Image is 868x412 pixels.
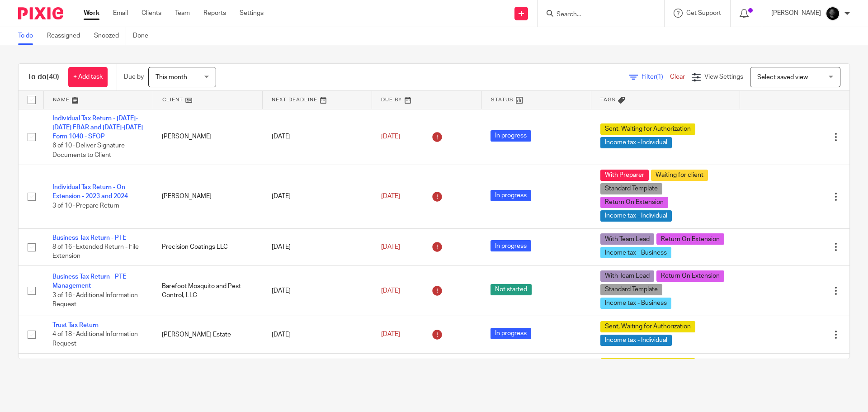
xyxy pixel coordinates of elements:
[18,27,40,45] a: To do
[52,143,125,159] span: 6 of 10 · Deliver Signature Documents to Client
[600,137,672,148] span: Income tax - Individual
[491,328,531,339] span: In progress
[600,247,671,258] span: Income tax - Business
[600,123,695,135] span: Sent, Waiting for Authorization
[600,197,668,208] span: Return On Extension
[670,74,685,80] a: Clear
[52,235,126,241] a: Business Tax Return - PTE
[18,7,63,19] img: Pixie
[757,74,808,81] span: Select saved view
[491,284,532,295] span: Not started
[600,183,662,194] span: Standard Template
[263,353,372,403] td: [DATE]
[175,9,190,18] a: Team
[113,9,128,18] a: Email
[84,9,99,18] a: Work
[381,288,400,294] span: [DATE]
[203,9,226,18] a: Reports
[94,27,126,45] a: Snoozed
[153,109,262,165] td: [PERSON_NAME]
[600,298,671,309] span: Income tax - Business
[656,270,724,282] span: Return On Extension
[826,6,840,21] img: Chris.jpg
[381,133,400,140] span: [DATE]
[68,67,108,87] a: + Add task
[124,72,144,81] p: Due by
[52,274,130,289] a: Business Tax Return - PTE - Management
[28,72,59,82] h1: To do
[600,270,654,282] span: With Team Lead
[52,292,138,308] span: 3 of 16 · Additional Information Request
[153,353,262,403] td: Noodyskin Inc.
[556,11,637,19] input: Search
[771,9,821,18] p: [PERSON_NAME]
[47,27,87,45] a: Reassigned
[263,165,372,228] td: [DATE]
[651,170,708,181] span: Waiting for client
[381,244,400,250] span: [DATE]
[600,284,662,295] span: Standard Template
[52,203,119,209] span: 3 of 10 · Prepare Return
[600,97,616,102] span: Tags
[704,74,743,80] span: View Settings
[491,240,531,251] span: In progress
[47,73,59,81] span: (40)
[600,321,695,332] span: Sent, Waiting for Authorization
[263,109,372,165] td: [DATE]
[491,190,531,201] span: In progress
[686,10,721,16] span: Get Support
[600,358,695,369] span: Sent, Waiting for Authorization
[642,74,670,80] span: Filter
[52,331,138,347] span: 4 of 18 · Additional Information Request
[600,210,672,222] span: Income tax - Individual
[240,9,264,18] a: Settings
[52,322,99,328] a: Trust Tax Return
[381,331,400,338] span: [DATE]
[52,184,128,199] a: Individual Tax Return - On Extension - 2023 and 2024
[600,170,649,181] span: With Preparer
[263,316,372,353] td: [DATE]
[656,74,663,80] span: (1)
[153,316,262,353] td: [PERSON_NAME] Estate
[153,266,262,316] td: Barefoot Mosquito and Pest Control, LLC
[600,335,672,346] span: Income tax - Individual
[142,9,161,18] a: Clients
[263,228,372,265] td: [DATE]
[600,233,654,245] span: With Team Lead
[52,244,139,260] span: 8 of 16 · Extended Return - File Extension
[263,266,372,316] td: [DATE]
[133,27,155,45] a: Done
[153,165,262,228] td: [PERSON_NAME]
[381,193,400,199] span: [DATE]
[52,115,143,140] a: Individual Tax Return - [DATE]-[DATE] FBAR and [DATE]-[DATE] Form 1040 - SFOP
[156,74,187,81] span: This month
[491,130,531,142] span: In progress
[656,233,724,245] span: Return On Extension
[153,228,262,265] td: Precision Coatings LLC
